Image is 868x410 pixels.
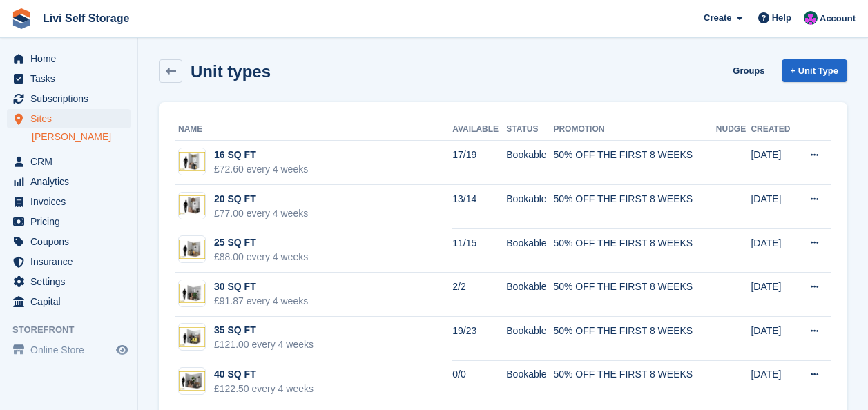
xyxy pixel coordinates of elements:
td: 0/0 [452,360,506,404]
div: 25 SQ FT [214,235,308,250]
span: Sites [30,109,113,128]
span: Coupons [30,232,113,251]
a: + Unit Type [782,59,847,82]
span: Tasks [30,69,113,88]
td: Bookable [506,185,553,229]
span: Account [820,12,856,26]
img: 35-sqft-unit.jpg [179,327,205,347]
td: 50% OFF THE FIRST 8 WEEKS [553,228,715,273]
h2: Unit types [191,62,271,81]
div: £77.00 every 4 weeks [214,206,308,221]
a: [PERSON_NAME] [32,130,131,144]
td: 19/23 [452,317,506,361]
div: £121.00 every 4 weeks [214,338,314,352]
td: 50% OFF THE FIRST 8 WEEKS [553,317,715,361]
span: Settings [30,272,113,291]
th: Created [751,119,797,141]
a: menu [7,212,131,231]
td: 2/2 [452,273,506,317]
td: [DATE] [751,228,797,273]
div: 30 SQ FT [214,280,308,294]
span: Storefront [12,323,137,337]
a: Livi Self Storage [37,7,135,30]
div: £122.50 every 4 weeks [214,382,314,396]
span: Online Store [30,340,113,360]
td: [DATE] [751,317,797,361]
td: 50% OFF THE FIRST 8 WEEKS [553,185,715,229]
img: Graham Cameron [804,11,818,25]
span: Subscriptions [30,89,113,108]
div: 16 SQ FT [214,148,308,162]
a: menu [7,272,131,291]
img: stora-icon-8386f47178a22dfd0bd8f6a31ec36ba5ce8667c1dd55bd0f319d3a0aa187defe.svg [11,8,32,29]
td: 13/14 [452,185,506,229]
a: menu [7,292,131,311]
td: Bookable [506,360,553,404]
td: [DATE] [751,141,797,185]
td: 50% OFF THE FIRST 8 WEEKS [553,141,715,185]
div: 40 SQ FT [214,367,314,382]
th: Name [175,119,452,141]
div: £91.87 every 4 weeks [214,294,308,309]
div: £72.60 every 4 weeks [214,162,308,177]
a: menu [7,69,131,88]
span: Capital [30,292,113,311]
a: menu [7,89,131,108]
td: Bookable [506,228,553,273]
img: 20-sqft-unit.jpg [179,195,205,215]
img: 30-sqft-unit.jpg [179,284,205,304]
a: menu [7,232,131,251]
td: [DATE] [751,360,797,404]
div: 35 SQ FT [214,323,314,338]
a: menu [7,340,131,360]
span: Pricing [30,212,113,231]
a: Preview store [114,342,131,358]
a: menu [7,152,131,171]
img: 40-sqft-unit.jpg [179,371,205,391]
div: £88.00 every 4 weeks [214,250,308,264]
td: 17/19 [452,141,506,185]
span: Help [772,11,791,25]
td: 50% OFF THE FIRST 8 WEEKS [553,273,715,317]
span: Analytics [30,172,113,191]
a: menu [7,172,131,191]
span: Home [30,49,113,68]
th: Available [452,119,506,141]
img: 15-sqft-unit.jpg [179,152,205,172]
div: 20 SQ FT [214,192,308,206]
td: [DATE] [751,273,797,317]
img: 25-sqft-unit.jpg [179,240,205,260]
span: Insurance [30,252,113,271]
span: CRM [30,152,113,171]
span: Create [704,11,731,25]
span: Invoices [30,192,113,211]
a: menu [7,109,131,128]
td: Bookable [506,273,553,317]
th: Promotion [553,119,715,141]
td: Bookable [506,141,553,185]
th: Nudge [716,119,751,141]
a: menu [7,192,131,211]
td: 50% OFF THE FIRST 8 WEEKS [553,360,715,404]
td: [DATE] [751,185,797,229]
a: menu [7,252,131,271]
a: menu [7,49,131,68]
a: Groups [727,59,770,82]
td: 11/15 [452,228,506,273]
th: Status [506,119,553,141]
td: Bookable [506,317,553,361]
